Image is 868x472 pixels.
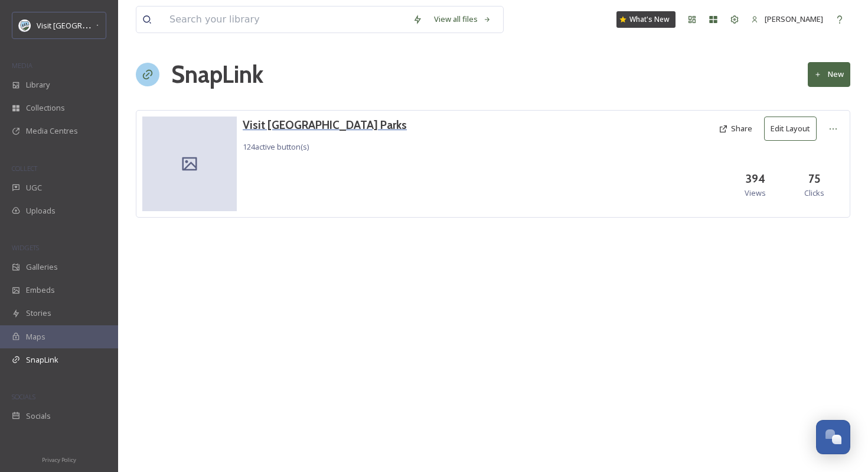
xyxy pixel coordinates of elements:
span: WIDGETS [12,243,39,252]
img: download.png [19,20,31,31]
button: Open Chat [816,420,850,454]
a: Edit Layout [764,117,823,141]
span: SOCIALS [12,392,35,401]
h3: 394 [746,170,765,187]
span: MEDIA [12,61,32,70]
button: New [808,62,850,86]
h3: 75 [808,170,820,187]
span: Library [26,79,50,90]
input: Search your library [164,7,407,33]
span: Collections [26,102,65,114]
span: Privacy Policy [42,456,76,464]
span: [PERSON_NAME] [765,14,823,24]
span: Stories [26,308,51,319]
a: [PERSON_NAME] [745,8,829,31]
span: SnapLink [26,354,58,366]
span: COLLECT [12,164,37,173]
span: Galleries [26,261,58,273]
span: UGC [26,182,42,193]
a: What's New [616,11,676,28]
a: Privacy Policy [42,452,76,466]
span: Socials [26,410,51,422]
span: Embeds [26,285,55,296]
h1: SnapLink [171,57,263,92]
span: Uploads [26,205,56,216]
a: View all files [428,8,497,31]
span: Clicks [804,187,824,199]
span: 124 active button(s) [243,141,309,152]
a: Visit [GEOGRAPHIC_DATA] Parks [243,117,407,134]
span: Visit [GEOGRAPHIC_DATA] Parks [37,20,150,31]
button: Edit Layout [764,117,817,141]
span: Media Centres [26,125,78,137]
span: Views [745,187,766,199]
span: Maps [26,331,45,342]
button: Share [713,117,758,140]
